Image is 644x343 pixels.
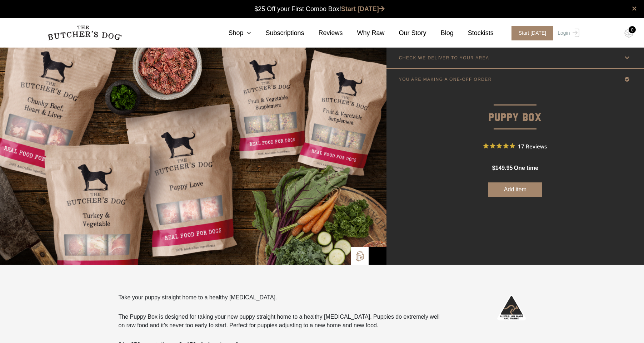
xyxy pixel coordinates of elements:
span: one time [514,165,538,171]
p: CHECK WE DELIVER TO YOUR AREA [399,55,489,60]
p: Puppy Box [386,90,644,126]
a: close [632,4,637,13]
a: Blog [426,28,454,38]
a: Stockists [454,28,494,38]
span: 17 Reviews [518,141,547,151]
a: Our Story [385,28,426,38]
img: TBD_Cart-Empty.png [624,29,633,38]
img: Australian-Made_White.png [497,293,526,322]
a: CHECK WE DELIVER TO YOUR AREA [386,47,644,68]
button: Rated 5 out of 5 stars from 17 reviews. Jump to reviews. [483,141,547,151]
a: Why Raw [343,28,385,38]
button: Add item [488,182,542,197]
span: $ [492,165,495,171]
img: Bowl-Icon2.png [372,250,383,261]
div: 0 [629,26,636,33]
a: Start [DATE] [504,26,556,40]
span: 149.95 [495,165,513,171]
p: YOU ARE MAKING A ONE-OFF ORDER [399,77,492,82]
a: Start [DATE] [341,5,385,13]
a: Subscriptions [251,28,304,38]
a: Reviews [304,28,343,38]
a: Login [556,26,579,40]
span: Start [DATE] [511,26,554,40]
img: TBD_Build-A-Box.png [354,251,365,261]
p: The Puppy Box is designed for taking your new puppy straight home to a healthy [MEDICAL_DATA]. Pu... [119,313,444,330]
a: Shop [214,28,251,38]
a: YOU ARE MAKING A ONE-OFF ORDER [386,69,644,90]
